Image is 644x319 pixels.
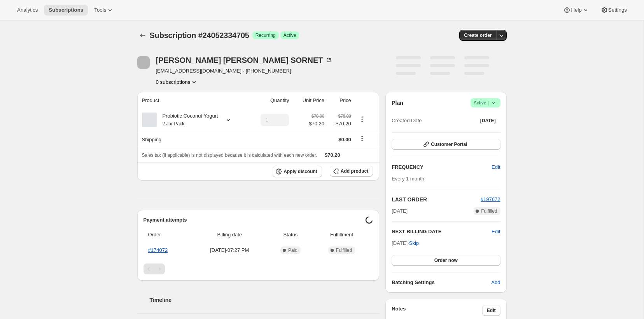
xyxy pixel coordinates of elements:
h2: FREQUENCY [392,163,492,171]
th: Quantity [248,92,292,109]
span: Analytics [17,7,38,13]
th: Order [143,226,191,243]
span: Add product [341,168,368,174]
span: [DATE] · [392,240,419,246]
button: Customer Portal [392,139,500,150]
a: #174072 [148,247,168,253]
button: Skip [404,237,423,250]
span: Subscriptions [49,7,83,13]
span: Every 1 month [392,176,424,182]
div: [PERSON_NAME] [PERSON_NAME] SORNET [156,56,332,64]
button: Product actions [156,78,198,86]
span: Fulfilled [481,208,497,214]
div: Probiotic Coconut Yogurt [157,112,218,128]
span: Fulfillment [315,231,368,239]
button: Edit [487,161,505,173]
button: Edit [482,305,500,316]
span: $70.20 [309,120,324,128]
span: Billing date [193,231,266,239]
span: Recurring [255,32,276,38]
button: Order now [392,255,500,266]
nav: Pagination [143,264,373,274]
th: Product [137,92,248,109]
span: $70.20 [325,152,340,158]
span: Add [491,279,500,286]
button: Help [558,5,594,16]
span: Active [474,99,497,107]
span: Sales tax (if applicable) is not displayed because it is calculated with each new order. [142,153,317,158]
th: Shipping [137,131,248,148]
button: Shipping actions [356,134,368,143]
h2: LAST ORDER [392,196,481,203]
button: Add [486,276,505,289]
span: Apply discount [283,168,317,175]
span: Create order [464,32,492,38]
span: [DATE] [480,118,496,124]
h2: Timeline [150,296,380,304]
span: Skip [409,239,419,247]
button: [DATE] [476,115,500,126]
th: Unit Price [291,92,327,109]
span: Order now [434,257,458,264]
small: $78.00 [338,114,351,118]
span: [DATE] · 07:27 PM [193,246,266,254]
button: Edit [492,228,500,236]
button: Product actions [356,115,368,123]
th: Price [327,92,353,109]
span: $70.20 [329,120,351,128]
button: Subscriptions [44,5,88,16]
button: Create order [459,30,496,41]
span: Paid [288,247,297,253]
small: $78.00 [311,114,324,118]
h2: Plan [392,99,403,107]
span: Settings [608,7,627,13]
h3: Notes [392,305,482,316]
a: #197672 [481,196,500,202]
span: Tools [94,7,106,13]
span: Active [283,32,296,38]
button: Subscriptions [137,30,148,41]
button: Analytics [12,5,42,16]
span: Fulfilled [336,247,352,253]
span: Edit [492,163,500,171]
span: Edit [487,307,496,314]
button: Apply discount [273,166,322,177]
span: [EMAIL_ADDRESS][DOMAIN_NAME] · [PHONE_NUMBER] [156,67,332,75]
button: Settings [596,5,632,16]
small: 2 Jar Pack [163,121,185,127]
span: [DATE] [392,207,408,215]
h6: Batching Settings [392,279,491,286]
span: Status [271,231,310,239]
h2: NEXT BILLING DATE [392,228,492,236]
span: Subscription #24052334705 [150,31,249,40]
span: Help [571,7,581,13]
button: #197672 [481,196,500,203]
button: Add product [330,166,373,177]
span: $0.00 [338,137,351,142]
h2: Payment attempts [143,216,366,224]
span: Created Date [392,117,422,125]
span: Frances MASCARENAS SORNET [137,56,150,69]
button: Tools [89,5,119,16]
span: Customer Portal [431,141,467,147]
span: | [488,100,489,106]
